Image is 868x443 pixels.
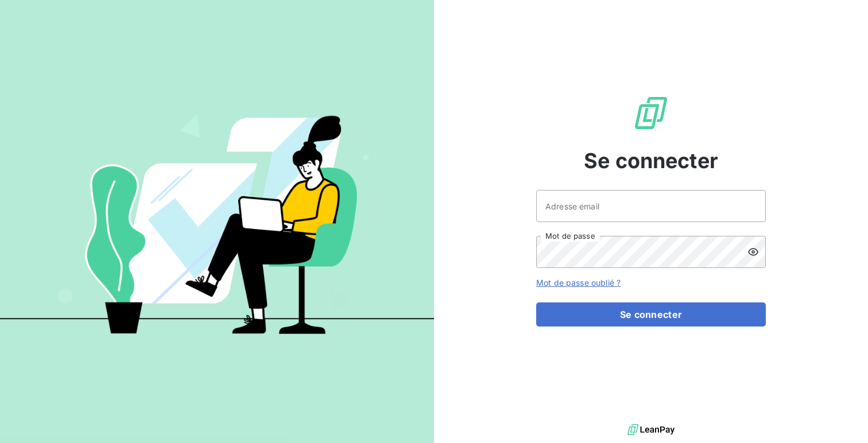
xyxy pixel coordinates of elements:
input: placeholder [536,190,766,222]
span: Se connecter [584,145,718,176]
a: Mot de passe oublié ? [536,278,621,287]
img: Logo LeanPay [633,95,669,131]
button: Se connecter [536,302,766,327]
img: logo [627,421,675,438]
